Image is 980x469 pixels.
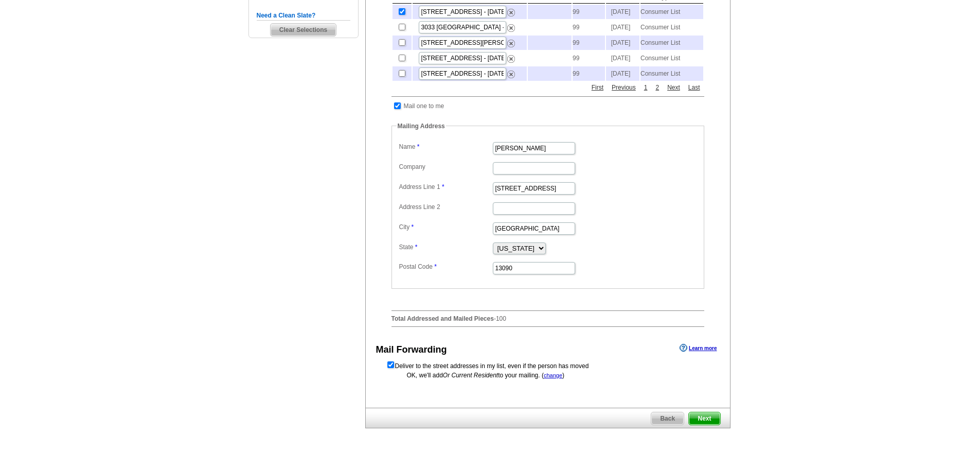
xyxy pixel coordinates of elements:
td: 99 [573,5,605,19]
a: 1 [642,83,650,92]
label: Name [399,142,492,151]
label: State [399,242,492,252]
td: Consumer List [640,5,703,19]
label: Address Line 1 [399,182,492,192]
td: Consumer List [640,20,703,34]
a: Next [665,83,683,92]
div: OK, we'll add to your mailing. ( ) [386,371,709,380]
td: [DATE] [606,66,639,81]
div: Mail Forwarding [376,343,447,357]
td: 99 [573,20,605,34]
a: Remove this list [507,68,515,76]
a: change [544,372,562,378]
a: Remove this list [507,22,515,29]
iframe: LiveChat chat widget [774,230,980,469]
td: Consumer List [640,36,703,50]
a: Learn more [680,344,717,352]
a: First [589,83,606,92]
a: Remove this list [507,7,515,14]
span: Or Current Resident [443,372,498,379]
span: Back [651,412,684,425]
label: Address Line 2 [399,202,492,212]
img: delete.png [507,9,515,16]
img: delete.png [507,71,515,78]
td: 99 [573,36,605,50]
td: [DATE] [606,51,639,65]
span: Next [689,412,720,425]
img: delete.png [507,40,515,47]
label: City [399,222,492,232]
a: Remove this list [507,38,515,45]
img: delete.png [507,24,515,32]
span: Clear Selections [271,24,336,36]
td: Consumer List [640,66,703,81]
label: Postal Code [399,262,492,271]
td: [DATE] [606,36,639,50]
strong: Total Addressed and Mailed Pieces [391,315,494,322]
td: 99 [573,51,605,65]
span: 100 [496,315,506,322]
td: Consumer List [640,51,703,65]
img: delete.png [507,55,515,63]
a: Previous [609,83,638,92]
td: [DATE] [606,20,639,34]
a: Last [686,83,703,92]
a: Back [651,412,684,425]
legend: Mailing Address [397,121,446,131]
a: Remove this list [507,53,515,60]
td: Mail one to me [403,101,445,111]
h5: Need a Clean Slate? [257,11,350,21]
td: [DATE] [606,5,639,19]
a: 2 [653,83,662,92]
td: 99 [573,66,605,81]
label: Company [399,162,492,171]
form: Deliver to the street addresses in my list, even if the person has moved [386,360,709,371]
